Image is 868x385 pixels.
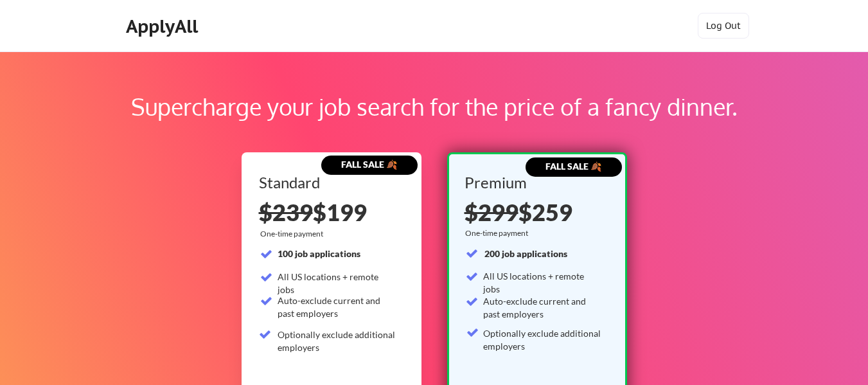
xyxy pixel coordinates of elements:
div: ApplyAll [126,15,202,37]
div: Auto-exclude current and past employers [483,295,602,320]
strong: FALL SALE 🍂 [545,161,601,172]
strong: FALL SALE 🍂 [341,159,397,170]
div: Optionally exclude additional employers [278,328,396,354]
div: All US locations + remote jobs [483,270,602,295]
div: All US locations + remote jobs [278,271,396,296]
s: $299 [465,198,518,226]
div: Auto-exclude current and past employers [278,294,396,319]
div: Optionally exclude additional employers [483,327,602,352]
div: Standard [259,175,400,190]
div: One-time payment [465,228,532,238]
div: Supercharge your job search for the price of a fancy dinner. [82,89,786,124]
div: $199 [259,201,404,224]
strong: 100 job applications [278,248,360,259]
div: One-time payment [260,229,327,239]
s: $239 [259,198,313,226]
button: Log Out [698,13,749,39]
div: Premium [465,175,605,190]
strong: 200 job applications [484,248,567,259]
div: $259 [465,201,605,224]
